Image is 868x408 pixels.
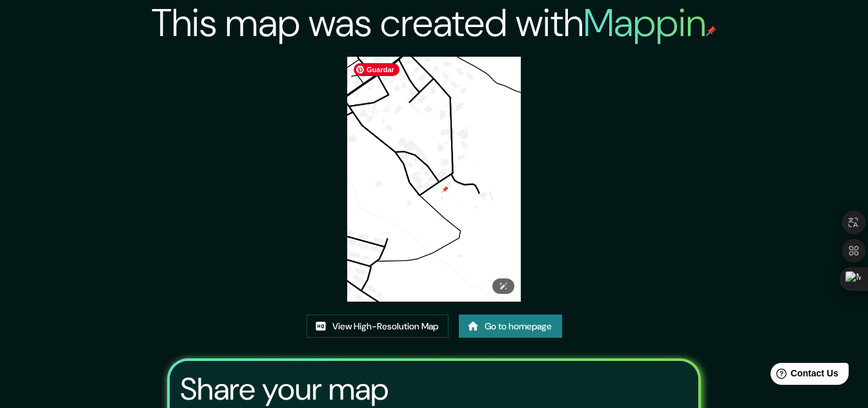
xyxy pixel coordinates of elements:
img: created-map [347,57,521,302]
iframe: Help widget launcher [753,358,854,394]
h3: Share your map [180,371,389,407]
img: mappin-pin [706,26,716,36]
a: Go to homepage [459,315,562,338]
a: View High-Resolution Map [307,315,449,338]
span: Guardar [354,63,399,76]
